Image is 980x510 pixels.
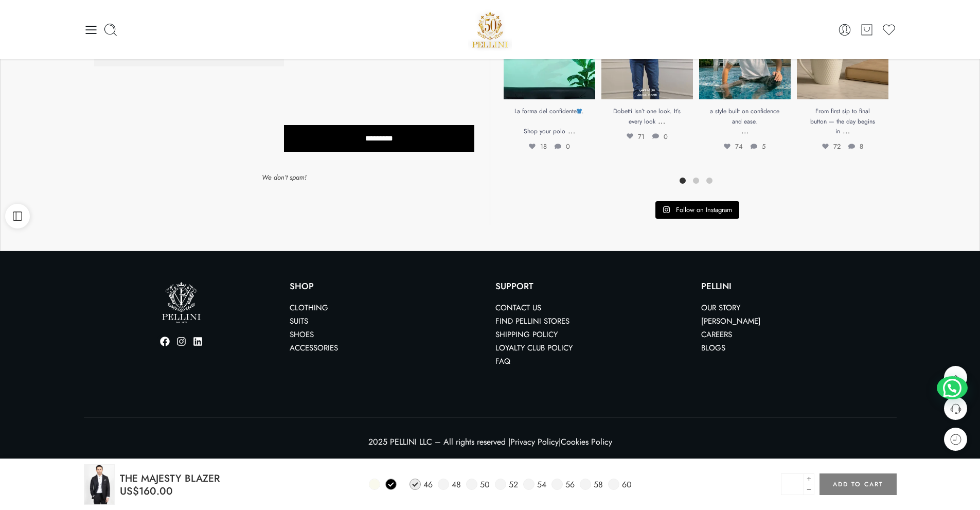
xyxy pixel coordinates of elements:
span: 58 [594,479,603,490]
a: Login / Register [838,23,852,37]
a: Accessories [290,342,338,354]
img: Pellini [468,8,512,51]
span: 46 [423,479,433,490]
a: Wishlist [882,23,896,37]
span: US$ [120,484,139,499]
span: 71 [627,132,645,142]
span: From first sip to final button — the day begins in [810,107,875,135]
a: [PERSON_NAME] [701,315,761,327]
a: 56 [551,479,575,490]
button: Add to cart [819,473,897,495]
p: SUPPORT [495,282,691,291]
svg: Instagram [663,206,670,214]
span: 56 [565,479,575,490]
input: Product quantity [781,473,804,495]
p: PELLINI [701,282,897,291]
p: 2025 PELLINI LLC – All rights reserved | | [84,435,897,449]
a: 60 [608,479,632,490]
span: 50 [480,479,490,490]
span: 74 [724,142,743,151]
span: 18 [529,142,547,151]
a: Blogs [701,342,725,354]
span: 54 [537,479,546,490]
a: Loyalty Club Policy [495,342,573,354]
img: blaz5-scaled-1-600x800.webp [84,464,115,505]
a: Shipping Policy [495,329,558,340]
span: 72 [822,142,841,151]
span: La forma del confidente . Shop your polo [514,107,584,135]
a: Cookies Policy [561,436,612,448]
span: 8 [848,142,863,151]
a: FAQ [495,356,510,367]
a: … [658,115,665,127]
span: a style built on confidence and ease. [710,107,779,126]
a: 52 [495,479,518,490]
a: Clothing [290,302,328,313]
a: Instagram Follow on Instagram [655,201,739,219]
a: Shoes [290,329,314,340]
a: Contact us [495,302,541,313]
a: … [568,125,575,136]
span: 5 [751,142,765,151]
span: 52 [509,479,518,490]
a: … [843,125,850,136]
iframe: reCAPTCHA [284,39,368,113]
a: 58 [580,479,603,490]
span: Follow on Instagram [676,205,732,215]
a: 48 [438,479,461,490]
bdi: 160.00 [120,484,173,499]
a: Pellini - [468,8,512,51]
a: Cart [860,23,874,37]
a: Careers [701,329,732,340]
a: Privacy Policy [510,436,559,448]
a: Our Story [701,302,740,313]
em: We don’t spam! [262,172,307,182]
span: 48 [452,479,461,490]
span: Dobetti isn’t one look. It’s every look [613,107,681,126]
a: … [741,125,749,136]
span: 0 [555,142,570,151]
a: Suits [290,315,308,327]
span: 0 [652,132,668,142]
a: 54 [523,479,546,490]
a: 50 [466,479,490,490]
a: Find Pellini Stores [495,315,569,327]
h3: THE MAJESTY BLAZER [120,471,220,485]
img: 👕 [577,109,582,114]
p: Shop [290,282,485,291]
a: 46 [409,479,433,490]
span: 60 [622,479,632,490]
